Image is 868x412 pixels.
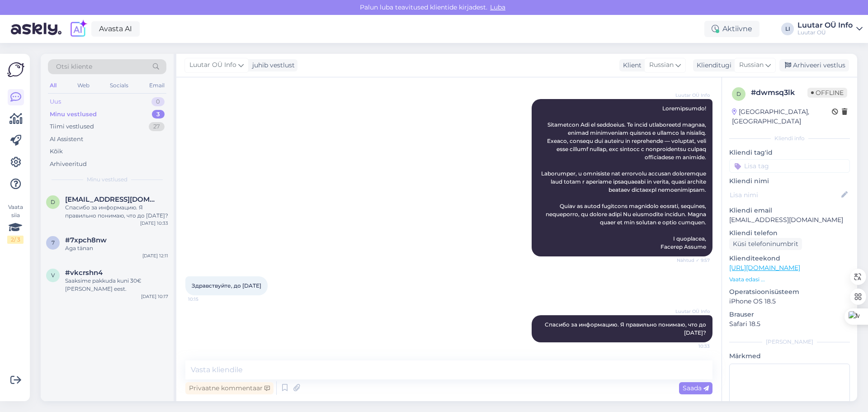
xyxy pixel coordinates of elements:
div: Vaata siia [7,203,24,244]
div: Email [147,80,166,91]
span: Luutar OÜ Info [675,92,710,99]
p: Kliendi email [729,206,850,215]
span: D [51,199,55,205]
a: Luutar OÜ InfoLuutar OÜ [797,22,863,36]
div: Klient [619,61,642,70]
div: Saaksime pakkuda kuni 30€ [PERSON_NAME] eest. [65,277,168,293]
span: Luutar OÜ Info [189,60,236,70]
p: Operatsioonisüsteem [729,287,850,297]
div: 0 [151,97,165,106]
span: d [736,90,741,97]
span: 10:15 [188,296,222,303]
img: Askly Logo [7,61,24,78]
span: Russian [739,60,764,70]
div: LI [781,23,794,35]
div: Arhiveeri vestlus [779,59,849,71]
div: 27 [149,122,165,131]
div: Küsi telefoninumbrit [729,238,802,250]
div: Luutar OÜ [797,29,853,36]
div: [GEOGRAPHIC_DATA], [GEOGRAPHIC_DATA] [732,107,832,126]
input: Lisa nimi [730,190,840,200]
p: Brauser [729,310,850,319]
div: Privaatne kommentaar [185,382,274,394]
div: [DATE] 10:33 [140,220,168,227]
span: Minu vestlused [87,175,127,184]
div: Aktiivne [704,21,759,37]
div: [DATE] 10:17 [141,293,168,300]
span: 10:33 [676,343,710,350]
p: [EMAIL_ADDRESS][DOMAIN_NAME] [729,215,850,225]
span: Luutar OÜ Info [675,308,710,315]
p: Vaata edasi ... [729,275,850,284]
span: Nähtud ✓ 9:57 [676,257,710,264]
div: Спасибо за информацию. Я правильно понимаю, что до [DATE]? [65,204,168,220]
span: Saada [683,384,709,392]
span: Daniilrevlers@gmail.com [65,195,159,204]
span: Offline [807,88,847,98]
div: Kliendi info [729,134,850,142]
div: Kõik [50,147,63,156]
span: Russian [649,60,674,70]
p: Kliendi telefon [729,228,850,238]
p: Safari 18.5 [729,319,850,329]
div: [PERSON_NAME] [729,338,850,346]
p: Kliendi nimi [729,176,850,186]
span: #vkcrshn4 [65,269,103,277]
span: Otsi kliente [56,62,92,71]
span: 7 [52,239,55,246]
div: Klienditugi [693,61,731,70]
a: Avasta AI [91,21,140,37]
span: Спасибо за информацию. Я правильно понимаю, что до [DATE]? [545,321,708,336]
div: AI Assistent [50,135,83,144]
div: juhib vestlust [249,61,295,70]
div: Web [75,80,91,91]
div: Minu vestlused [50,110,97,119]
span: #7xpch8nw [65,236,107,244]
div: [DATE] 12:11 [142,252,168,259]
div: Tiimi vestlused [50,122,94,131]
div: Uus [50,97,61,106]
span: v [51,272,55,279]
span: Luba [487,3,508,11]
div: Socials [108,80,130,91]
a: [URL][DOMAIN_NAME] [729,264,800,272]
div: All [48,80,58,91]
p: Klienditeekond [729,254,850,263]
div: Luutar OÜ Info [797,22,853,29]
p: iPhone OS 18.5 [729,297,850,306]
input: Lisa tag [729,159,850,173]
div: 2 / 3 [7,236,24,244]
span: Здравствуйте, до [DATE] [192,282,261,289]
img: explore-ai [69,19,88,38]
div: # dwmsq3lk [751,87,807,98]
div: Aga tänan [65,244,168,252]
div: Arhiveeritud [50,160,87,169]
p: Kliendi tag'id [729,148,850,157]
div: 3 [152,110,165,119]
p: Märkmed [729,351,850,361]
